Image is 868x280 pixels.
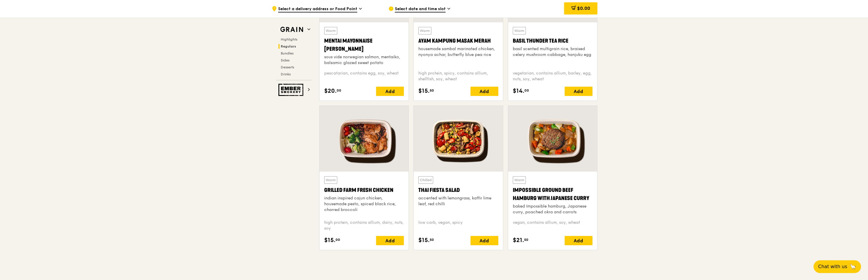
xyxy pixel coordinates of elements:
span: 50 [524,237,528,242]
span: Select date and time slot [395,6,446,12]
span: $14. [513,87,524,95]
div: Mentai Mayonnaise [PERSON_NAME] [324,37,404,53]
div: Grilled Farm Fresh Chicken [324,186,404,194]
div: housemade sambal marinated chicken, nyonya achar, butterfly blue pea rice [418,46,498,58]
span: Drinks [281,72,291,76]
div: vegetarian, contains allium, barley, egg, nuts, soy, wheat [513,70,592,82]
div: Ayam Kampung Masak Merah [418,37,498,45]
div: Add [565,236,592,245]
div: high protein, spicy, contains allium, shellfish, soy, wheat [418,70,498,82]
div: Add [376,236,404,245]
div: sous vide norwegian salmon, mentaiko, balsamic glazed sweet potato [324,54,404,66]
div: Basil Thunder Tea Rice [513,37,592,45]
span: Chat with us [818,263,847,270]
button: Chat with us🦙 [814,260,861,273]
div: Warm [513,176,526,184]
span: $15. [418,87,430,95]
span: $21. [513,236,524,245]
div: low carb, vegan, spicy [418,220,498,231]
div: basil scented multigrain rice, braised celery mushroom cabbage, hanjuku egg [513,46,592,58]
div: Warm [418,27,431,34]
div: Add [471,87,498,96]
div: Impossible Ground Beef Hamburg with Japanese Curry [513,186,592,202]
div: Warm [513,27,526,34]
span: 50 [430,237,434,242]
span: Regulars [281,44,296,48]
div: pescatarian, contains egg, soy, wheat [324,70,404,82]
div: Warm [324,27,337,34]
span: $15. [324,236,335,245]
span: Desserts [281,65,294,69]
span: 00 [335,237,340,242]
span: $0.00 [577,6,590,11]
span: Sides [281,58,289,62]
div: accented with lemongrass, kaffir lime leaf, red chilli [418,195,498,207]
div: Add [376,87,404,96]
span: Highlights [281,37,297,41]
div: baked Impossible hamburg, Japanese curry, poached okra and carrots [513,203,592,215]
div: Add [471,236,498,245]
span: $15. [418,236,430,245]
span: 🦙 [849,263,856,270]
span: 00 [337,88,341,93]
img: Ember Smokery web logo [278,84,305,96]
div: high protein, contains allium, dairy, nuts, soy [324,220,404,231]
span: 00 [524,88,529,93]
div: Thai Fiesta Salad [418,186,498,194]
div: Warm [324,176,337,184]
span: 50 [430,88,434,93]
span: Bundles [281,51,293,55]
span: Select a delivery address or Food Point [278,6,357,12]
div: indian inspired cajun chicken, housemade pesto, spiced black rice, charred broccoli [324,195,404,213]
div: Add [565,87,592,96]
img: Grain web logo [278,24,305,35]
div: vegan, contains allium, soy, wheat [513,220,592,231]
div: Chilled [418,176,433,184]
span: $20. [324,87,337,95]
